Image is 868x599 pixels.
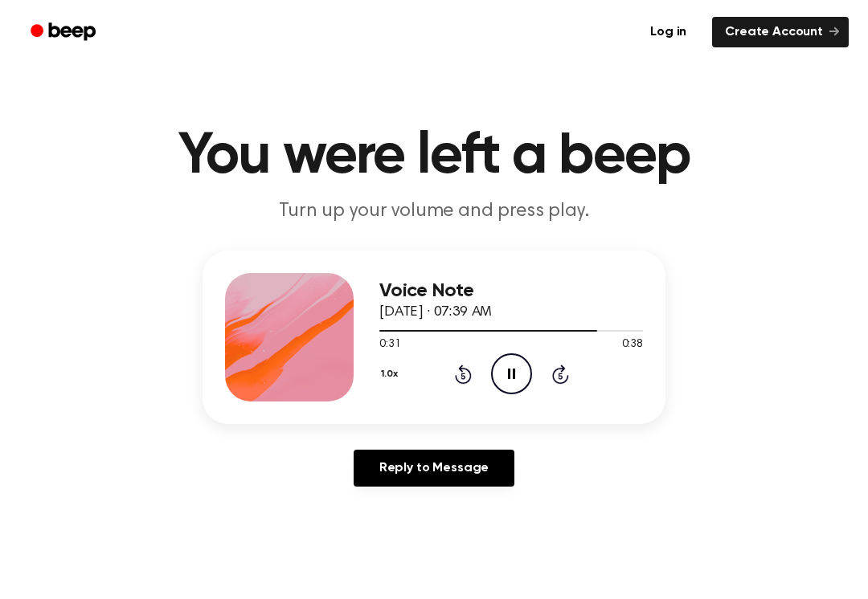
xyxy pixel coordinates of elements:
[379,336,400,353] span: 0:31
[622,336,643,353] span: 0:38
[712,17,849,47] a: Create Account
[354,450,514,487] a: Reply to Message
[23,128,845,185] h1: You were left a beep
[379,305,492,320] span: [DATE] · 07:39 AM
[19,17,110,48] a: Beep
[634,14,702,51] a: Log in
[379,280,643,302] h3: Voice Note
[125,198,743,225] p: Turn up your volume and press play.
[379,361,403,388] button: 1.0x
